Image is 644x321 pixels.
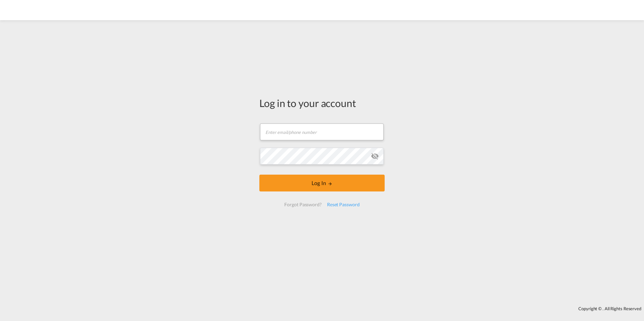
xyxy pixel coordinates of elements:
input: Enter email/phone number [260,123,384,140]
div: Forgot Password? [282,199,324,211]
md-icon: icon-eye-off [371,152,379,160]
div: Log in to your account [259,96,385,110]
button: LOGIN [259,175,385,191]
div: Reset Password [324,199,362,211]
